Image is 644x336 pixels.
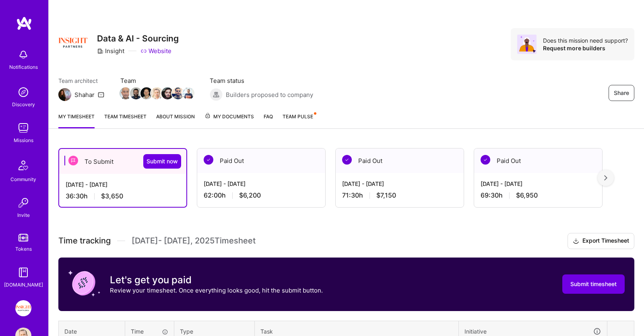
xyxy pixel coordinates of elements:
div: [DATE] - [DATE] [204,179,319,188]
a: Team Pulse [283,112,316,128]
a: FAQ [264,112,273,128]
div: [DOMAIN_NAME] [4,280,43,289]
span: [DATE] - [DATE] , 2025 Timesheet [132,236,256,246]
button: Submit now [143,154,181,169]
div: 71:30 h [342,191,457,200]
div: [DATE] - [DATE] [481,179,596,188]
div: 36:30 h [66,192,180,200]
span: Team architect [58,76,104,85]
a: Team Member Avatar [162,87,173,100]
i: icon Mail [98,91,104,98]
div: Time [131,327,168,336]
div: Insight [97,47,124,55]
a: About Mission [156,112,195,128]
a: Team Member Avatar [141,87,152,100]
img: Team Member Avatar [161,87,173,99]
i: icon Download [573,237,579,245]
span: Team Pulse [283,113,313,120]
div: Does this mission need support? [543,37,628,44]
span: Team status [210,76,313,85]
button: Share [609,85,634,101]
a: Team Member Avatar [183,87,194,100]
img: Avatar [517,35,537,54]
button: Submit timesheet [562,274,625,294]
div: Shahar [74,91,95,99]
h3: Let's get you paid [110,274,323,286]
div: Tokens [15,245,32,253]
img: Team Member Avatar [172,87,184,99]
a: My timesheet [58,112,95,128]
a: Insight Partners: Data & AI - Sourcing [13,300,33,316]
span: Submit timesheet [570,280,617,288]
h3: Data & AI - Sourcing [97,33,179,43]
img: Paid Out [342,155,352,165]
a: Team Member Avatar [152,87,162,100]
img: Team Member Avatar [120,87,132,99]
div: 69:30 h [481,191,596,200]
div: Request more builders [543,44,628,52]
div: [DATE] - [DATE] [342,179,457,188]
span: $7,150 [376,191,396,200]
div: 62:00 h [204,191,319,200]
a: Team Member Avatar [173,87,183,100]
img: Paid Out [204,155,213,165]
span: Team [120,76,194,85]
span: $6,950 [516,191,538,200]
img: logo [16,16,32,31]
img: Team Member Avatar [182,87,194,99]
a: Team Member Avatar [131,87,141,100]
img: Company Logo [58,28,87,57]
div: Paid Out [336,148,464,173]
div: Initiative [464,327,601,336]
img: Team Member Avatar [130,87,142,99]
a: Website [140,47,171,55]
img: Team Member Avatar [140,87,153,99]
div: Notifications [9,63,38,71]
img: coin [68,267,100,299]
div: Paid Out [474,148,602,173]
span: Time tracking [58,236,111,246]
a: Team Member Avatar [120,87,131,100]
img: Builders proposed to company [210,88,223,101]
div: [DATE] - [DATE] [66,180,180,189]
p: Review your timesheet. Once everything looks good, hit the submit button. [110,286,323,295]
a: My Documents [204,112,254,128]
div: Community [10,175,36,183]
div: Paid Out [197,148,325,173]
button: Export Timesheet [568,233,634,249]
img: Community [14,156,33,175]
img: tokens [19,234,28,241]
span: $6,200 [239,191,261,200]
span: My Documents [204,112,254,121]
img: teamwork [15,120,31,136]
img: Team Architect [58,88,71,101]
img: Insight Partners: Data & AI - Sourcing [15,300,31,316]
span: Share [614,89,629,97]
div: Invite [17,211,30,219]
span: Submit now [147,157,178,165]
div: Missions [14,136,33,144]
img: guide book [15,264,31,280]
img: discovery [15,84,31,100]
span: Builders proposed to company [226,91,313,99]
img: bell [15,47,31,63]
div: Discovery [12,100,35,109]
img: Invite [15,195,31,211]
img: Team Member Avatar [151,87,163,99]
span: $3,650 [101,192,123,200]
div: To Submit [59,149,186,174]
i: icon CompanyGray [97,48,103,54]
img: To Submit [68,156,78,165]
img: Paid Out [481,155,490,165]
a: Team timesheet [104,112,147,128]
img: right [604,175,607,181]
